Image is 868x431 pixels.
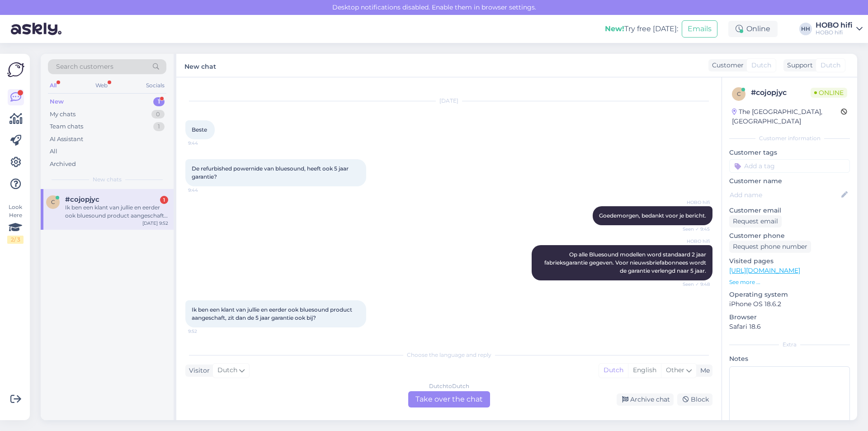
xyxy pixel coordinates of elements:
p: Visited pages [729,256,850,266]
span: Other [666,366,684,374]
b: New! [605,24,624,33]
p: Browser [729,313,850,322]
div: Online [728,21,778,37]
div: Try free [DATE]: [605,24,678,34]
div: Take over the chat [408,391,490,407]
div: Archive chat [617,393,674,406]
div: All [50,147,57,156]
div: HOBO hifi [816,29,853,36]
div: Look Here [7,203,24,244]
span: 9:44 [188,187,222,194]
div: Socials [144,80,166,91]
div: Support [783,61,813,70]
div: HH [799,23,812,35]
span: Ik ben een klant van jullie en eerder ook bluesound product aangeschaft, zit dan de 5 jaar garant... [192,306,354,321]
span: Online [811,88,847,98]
a: [URL][DOMAIN_NAME] [729,266,800,275]
span: #cojopjyc [65,195,99,204]
label: New chat [184,59,216,71]
div: AI Assistant [50,135,83,144]
span: Goedemorgen, bedankt voor je bericht. [599,212,706,219]
button: Emails [682,20,717,38]
div: Visitor [185,366,210,375]
p: Customer tags [729,148,850,157]
span: Dutch [821,61,840,70]
p: See more ... [729,278,850,286]
div: New [50,97,64,106]
span: HOBO hifi [676,238,710,245]
span: 9:44 [188,140,222,147]
span: Dutch [751,61,771,70]
div: Ik ben een klant van jullie en eerder ook bluesound product aangeschaft, zit dan de 5 jaar garant... [65,204,168,220]
div: Web [94,80,109,91]
span: Search customers [56,62,113,71]
div: Archived [50,160,76,169]
span: Dutch [217,365,237,375]
span: c [737,90,741,97]
span: HOBO hifi [676,199,710,206]
div: 1 [160,196,168,204]
p: Customer name [729,176,850,186]
span: De refurbished powernide van bluesound, heeft ook 5 jaar garantie? [192,165,350,180]
div: 2 / 3 [7,236,24,244]
div: Choose the language and reply [185,351,712,359]
div: [DATE] [185,97,712,105]
div: Me [697,366,710,375]
span: c [51,199,55,205]
div: 1 [153,97,165,106]
div: Block [677,393,712,406]
div: Extra [729,341,850,349]
p: Operating system [729,290,850,299]
img: Askly Logo [7,61,24,78]
span: New chats [93,175,122,184]
p: Notes [729,354,850,364]
span: Seen ✓ 9:45 [676,226,710,232]
div: Dutch [599,364,628,377]
p: Customer email [729,206,850,215]
span: 9:52 [188,328,222,335]
div: Dutch to Dutch [429,382,469,390]
span: Seen ✓ 9:48 [676,281,710,288]
div: HOBO hifi [816,22,853,29]
div: Request phone number [729,241,811,253]
div: Request email [729,215,782,227]
div: 1 [153,122,165,131]
a: HOBO hifiHOBO hifi [816,22,863,36]
div: [DATE] 9:52 [142,220,168,227]
p: iPhone OS 18.6.2 [729,299,850,309]
div: My chats [50,110,75,119]
div: # cojopjyc [751,87,811,98]
p: Safari 18.6 [729,322,850,332]
input: Add name [730,190,840,200]
div: Customer [708,61,744,70]
p: Customer phone [729,231,850,241]
span: Beste [192,126,207,133]
span: Op alle Bluesound modellen word standaard 2 jaar fabrieksgarantie gegeven. Voor nieuwsbriefabonne... [544,251,708,274]
div: English [628,364,661,377]
input: Add a tag [729,159,850,173]
div: All [48,80,58,91]
div: The [GEOGRAPHIC_DATA], [GEOGRAPHIC_DATA] [732,107,841,126]
div: Team chats [50,122,83,131]
div: 0 [151,110,165,119]
div: Customer information [729,134,850,142]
